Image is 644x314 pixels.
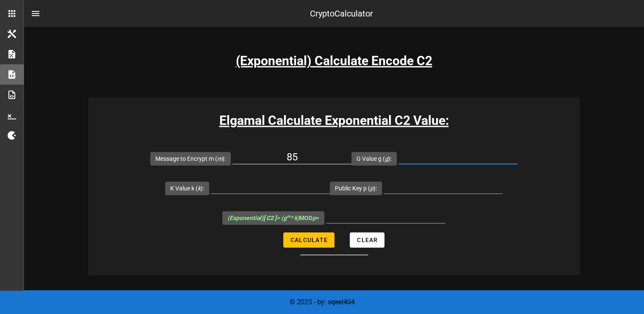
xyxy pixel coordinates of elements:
span: MOD = [227,215,319,221]
label: Public Key p ( ): [335,184,377,193]
i: p [370,185,373,192]
b: [ C2 ] [263,215,276,221]
i: k [198,185,201,192]
span: © 2025 - by: sqeel404 [290,298,355,306]
label: G Value g ( ): [357,154,392,163]
i: p [312,215,316,221]
div: CryptoCalculator [310,7,373,20]
span: Calculate [290,237,328,243]
span: Clear [357,237,378,243]
button: Calculate [283,232,334,248]
i: m [217,155,222,162]
label: Message to Encrypt m ( ): [155,154,226,163]
i: (Exponential) = (g * k) [227,215,299,221]
button: nav-menu-toggle [25,3,46,24]
h3: Elgamal Calculate Exponential C2 Value: [88,111,580,130]
sup: m [287,214,290,219]
i: g [385,155,388,162]
h3: (Exponential) Calculate Encode C2 [236,51,432,70]
button: Clear [350,232,384,248]
label: K Value k ( ): [170,184,204,193]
